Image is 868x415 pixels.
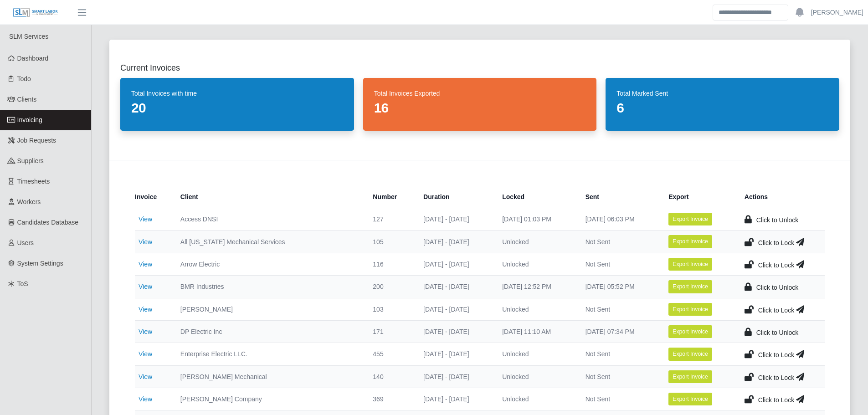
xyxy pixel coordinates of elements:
[416,276,495,298] td: [DATE] - [DATE]
[495,343,578,365] td: Unlocked
[139,306,152,313] a: View
[668,393,712,405] button: Export Invoice
[416,186,495,208] th: Duration
[17,96,37,103] span: Clients
[578,343,662,365] td: Not Sent
[578,276,662,298] td: [DATE] 05:52 PM
[578,186,662,208] th: Sent
[135,186,173,208] th: Invoice
[758,396,794,404] span: Click to Lock
[365,320,416,343] td: 171
[416,253,495,275] td: [DATE] - [DATE]
[173,231,365,253] td: All [US_STATE] Mechanical Services
[173,298,365,320] td: [PERSON_NAME]
[374,89,586,98] dt: Total Invoices Exported
[758,307,794,314] span: Click to Lock
[578,365,662,388] td: Not Sent
[668,235,712,248] button: Export Invoice
[737,186,825,208] th: Actions
[173,253,365,275] td: Arrow Electric
[495,276,578,298] td: [DATE] 12:52 PM
[578,253,662,275] td: Not Sent
[131,100,343,116] dd: 20
[173,320,365,343] td: DP Electric Inc
[416,320,495,343] td: [DATE] - [DATE]
[578,320,662,343] td: [DATE] 07:34 PM
[9,33,48,40] span: SLM Services
[668,258,712,271] button: Export Invoice
[495,253,578,275] td: Unlocked
[495,365,578,388] td: Unlocked
[365,186,416,208] th: Number
[578,298,662,320] td: Not Sent
[495,388,578,410] td: Unlocked
[668,280,712,293] button: Export Invoice
[758,351,794,359] span: Click to Lock
[758,239,794,246] span: Click to Lock
[139,395,152,403] a: View
[17,219,79,226] span: Candidates Database
[365,253,416,275] td: 116
[17,198,41,205] span: Workers
[17,157,44,164] span: Suppliers
[139,283,152,290] a: View
[365,388,416,410] td: 369
[17,116,42,123] span: Invoicing
[758,261,794,269] span: Click to Lock
[17,280,28,287] span: ToS
[713,5,788,20] input: Search
[13,8,58,18] img: SLM Logo
[416,231,495,253] td: [DATE] - [DATE]
[616,100,828,116] dd: 6
[416,208,495,231] td: [DATE] - [DATE]
[139,350,152,358] a: View
[495,186,578,208] th: Locked
[365,343,416,365] td: 455
[17,239,34,246] span: Users
[668,348,712,360] button: Export Invoice
[173,208,365,231] td: Access DNSI
[495,208,578,231] td: [DATE] 01:03 PM
[139,373,152,380] a: View
[668,370,712,383] button: Export Invoice
[416,298,495,320] td: [DATE] - [DATE]
[756,329,799,336] span: Click to Unlock
[17,137,56,144] span: Job Requests
[139,215,152,223] a: View
[131,89,343,98] dt: Total Invoices with time
[578,208,662,231] td: [DATE] 06:03 PM
[668,303,712,316] button: Export Invoice
[17,75,31,82] span: Todo
[758,374,794,381] span: Click to Lock
[173,343,365,365] td: Enterprise Electric LLC.
[139,238,152,246] a: View
[120,61,839,74] h2: Current Invoices
[495,320,578,343] td: [DATE] 11:10 AM
[365,231,416,253] td: 105
[756,216,799,224] span: Click to Unlock
[365,298,416,320] td: 103
[578,388,662,410] td: Not Sent
[365,365,416,388] td: 140
[668,325,712,338] button: Export Invoice
[173,276,365,298] td: BMR Industries
[416,343,495,365] td: [DATE] - [DATE]
[173,186,365,208] th: Client
[365,208,416,231] td: 127
[17,178,50,185] span: Timesheets
[365,276,416,298] td: 200
[668,213,712,225] button: Export Invoice
[495,231,578,253] td: Unlocked
[578,231,662,253] td: Not Sent
[17,55,49,62] span: Dashboard
[616,89,828,98] dt: Total Marked Sent
[139,261,152,268] a: View
[173,365,365,388] td: [PERSON_NAME] Mechanical
[661,186,737,208] th: Export
[811,8,863,17] a: [PERSON_NAME]
[416,388,495,410] td: [DATE] - [DATE]
[374,100,586,116] dd: 16
[756,284,799,291] span: Click to Unlock
[173,388,365,410] td: [PERSON_NAME] Company
[17,260,63,267] span: System Settings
